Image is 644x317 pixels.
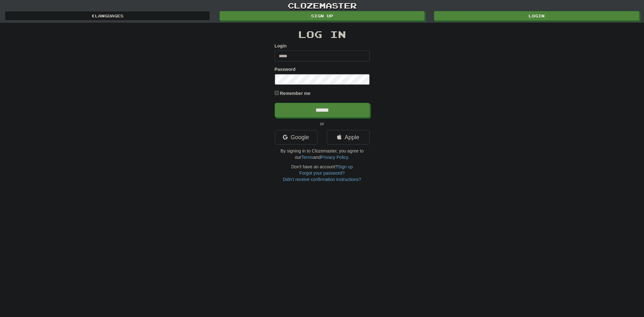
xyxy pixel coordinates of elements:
[338,164,353,169] a: Sign up
[327,130,370,145] a: Apple
[301,155,313,160] a: Terms
[280,90,310,96] label: Remember me
[434,11,639,21] a: Login
[275,66,296,72] label: Password
[275,130,317,145] a: Google
[275,148,370,160] p: By signing in to Clozemaster, you agree to our and .
[5,11,210,21] a: Languages
[283,177,361,182] a: Didn't receive confirmation instructions?
[275,121,370,127] p: or
[220,11,425,21] a: Sign up
[275,164,370,183] div: Don't have an account?
[275,43,287,49] label: Login
[299,171,345,176] a: Forgot your password?
[275,29,370,40] h2: Log In
[321,155,348,160] a: Privacy Policy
